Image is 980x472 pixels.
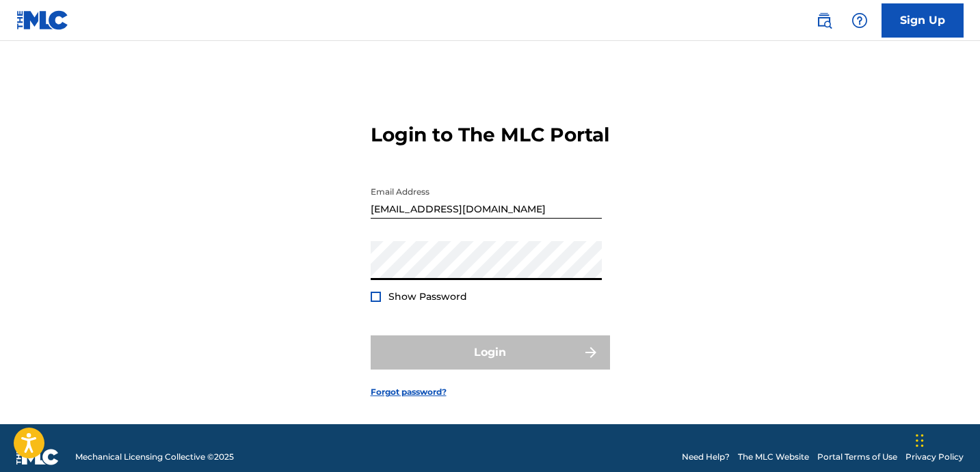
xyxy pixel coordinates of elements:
a: Portal Terms of Use [817,451,897,463]
span: Show Password [388,290,467,303]
a: The MLC Website [738,451,809,463]
img: search [816,12,832,29]
img: logo [16,449,59,465]
a: Privacy Policy [905,451,964,463]
a: Need Help? [682,451,730,463]
div: Help [846,7,873,34]
div: Drag [916,420,924,461]
img: MLC Logo [16,10,69,30]
a: Forgot password? [371,386,447,398]
a: Public Search [810,7,838,34]
span: Mechanical Licensing Collective © 2025 [75,451,234,463]
h3: Login to The MLC Portal [371,123,609,147]
iframe: Chat Widget [912,406,980,472]
a: Sign Up [882,3,964,38]
img: help [851,12,868,29]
